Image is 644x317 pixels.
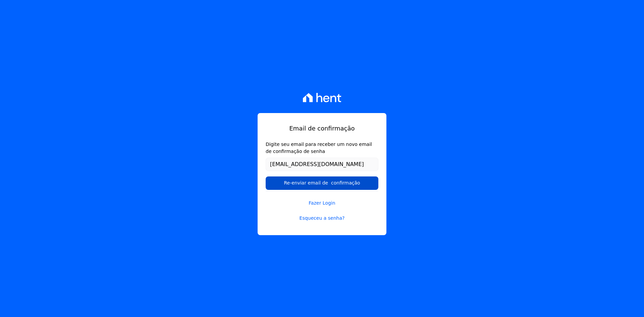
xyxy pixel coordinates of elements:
[266,141,378,155] label: Digite seu email para receber um novo email de confirmação de senha
[266,176,378,190] input: Re-enviar email de confirmação
[266,158,378,171] input: Email
[266,191,378,207] a: Fazer Login
[266,124,378,133] h1: Email de confirmação
[266,215,378,222] a: Esqueceu a senha?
